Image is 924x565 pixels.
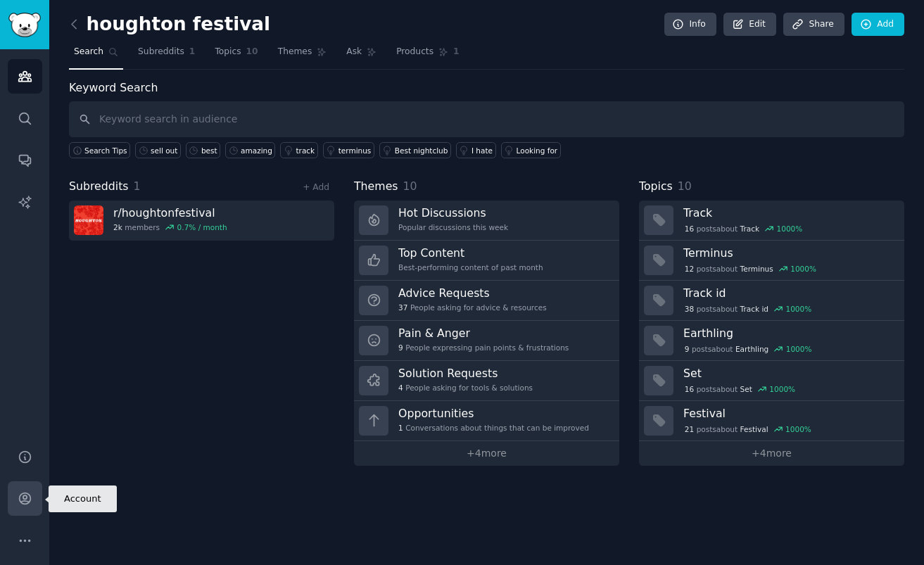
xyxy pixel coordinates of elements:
[278,46,312,58] span: Themes
[735,344,768,354] span: Earthling
[354,281,619,321] a: Advice Requests37People asking for advice & resources
[354,201,619,241] a: Hot DiscussionsPopular discussions this week
[783,13,844,37] a: Share
[639,401,904,441] a: Festival21postsaboutFestival1000%
[683,262,818,275] div: post s about
[354,321,619,361] a: Pain & Anger9People expressing pain points & frustrations
[453,46,460,58] span: 1
[398,383,533,393] div: People asking for tools & solutions
[134,179,141,193] span: 1
[683,286,894,300] h3: Track id
[395,146,448,155] div: Best nightclub
[346,46,362,58] span: Ask
[138,46,184,58] span: Subreddits
[201,146,217,155] div: best
[379,142,451,158] a: Best nightclub
[398,303,407,312] span: 37
[354,401,619,441] a: Opportunities1Conversations about things that can be improved
[664,13,716,37] a: Info
[113,222,122,232] span: 2k
[133,41,200,70] a: Subreddits1
[398,343,569,353] div: People expressing pain points & frustrations
[69,13,270,36] h2: houghton festival
[740,304,768,314] span: Track id
[517,146,558,155] div: Looking for
[472,146,493,155] div: I hate
[241,146,272,155] div: amazing
[296,146,315,155] div: track
[398,383,403,393] span: 4
[246,46,258,58] span: 10
[639,201,904,241] a: Track16postsaboutTrack1000%
[210,41,262,70] a: Topics10
[113,222,227,232] div: members
[398,366,533,381] h3: Solution Requests
[786,304,812,314] div: 1000 %
[113,205,227,220] h3: r/ houghtonfestival
[135,142,181,158] a: sell out
[852,13,904,37] a: Add
[354,178,398,196] span: Themes
[398,343,403,353] span: 9
[69,201,334,241] a: r/houghtonfestival2kmembers0.7% / month
[678,179,692,193] span: 10
[683,222,804,235] div: post s about
[69,178,129,196] span: Subreddits
[683,366,894,381] h3: Set
[69,101,904,137] input: Keyword search in audience
[186,142,220,158] a: best
[685,424,694,434] span: 21
[280,142,317,158] a: track
[354,441,619,466] a: +4more
[740,384,752,394] span: Set
[683,423,813,436] div: post s about
[683,343,813,355] div: post s about
[341,41,381,70] a: Ask
[189,46,196,58] span: 1
[398,262,543,272] div: Best-performing content of past month
[338,146,372,155] div: terminus
[777,224,803,234] div: 1000 %
[639,281,904,321] a: Track id38postsaboutTrack id1000%
[323,142,374,158] a: terminus
[683,383,797,395] div: post s about
[398,423,589,433] div: Conversations about things that can be improved
[685,384,694,394] span: 16
[685,344,690,354] span: 9
[225,142,275,158] a: amazing
[639,241,904,281] a: Terminus12postsaboutTerminus1000%
[151,146,177,155] div: sell out
[398,286,547,300] h3: Advice Requests
[273,41,332,70] a: Themes
[398,326,569,341] h3: Pain & Anger
[69,81,158,94] label: Keyword Search
[723,13,776,37] a: Edit
[8,13,41,37] img: GummySearch logo
[74,46,103,58] span: Search
[683,303,813,315] div: post s about
[639,441,904,466] a: +4more
[398,406,589,421] h3: Opportunities
[685,304,694,314] span: 38
[685,224,694,234] span: 16
[396,46,433,58] span: Products
[685,264,694,274] span: 12
[398,222,508,232] div: Popular discussions this week
[398,303,547,312] div: People asking for advice & resources
[74,205,103,235] img: houghtonfestival
[790,264,816,274] div: 1000 %
[403,179,417,193] span: 10
[683,205,894,220] h3: Track
[683,406,894,421] h3: Festival
[785,424,811,434] div: 1000 %
[398,423,403,433] span: 1
[740,264,773,274] span: Terminus
[354,241,619,281] a: Top ContentBest-performing content of past month
[177,222,227,232] div: 0.7 % / month
[69,142,130,158] button: Search Tips
[354,361,619,401] a: Solution Requests4People asking for tools & solutions
[639,321,904,361] a: Earthling9postsaboutEarthling1000%
[683,246,894,260] h3: Terminus
[786,344,812,354] div: 1000 %
[215,46,241,58] span: Topics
